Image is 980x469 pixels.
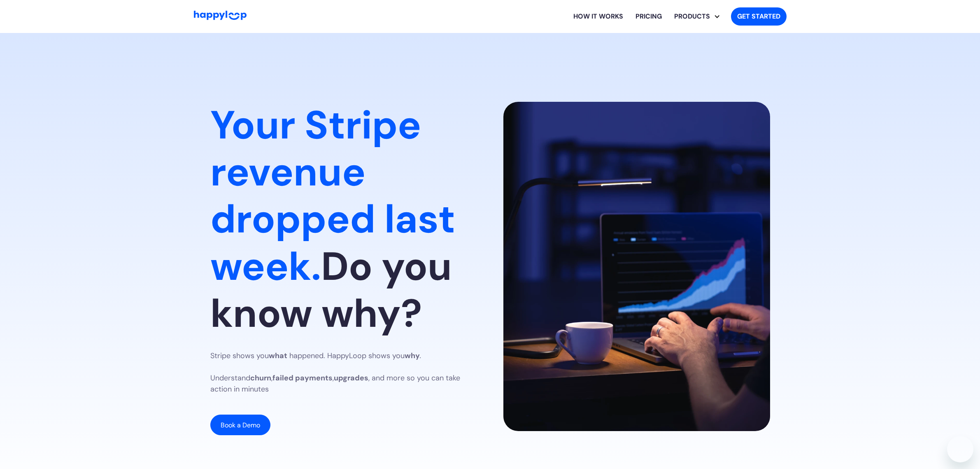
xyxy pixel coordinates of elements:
[272,373,333,383] strong: failed payments
[210,350,477,395] p: Stripe shows you happened. HappyLoop shows you Understand , , , and more so you can take action i...
[947,436,973,462] iframe: Button to launch messaging window
[420,351,421,361] em: .
[210,415,270,435] a: Book a Demo
[668,12,716,21] div: PRODUCTS
[405,351,420,361] strong: why
[269,351,287,361] strong: what
[668,3,724,30] div: Explore HappyLoop use cases
[194,11,247,20] img: HappyLoop Logo
[567,3,629,30] a: Learn how HappyLoop works
[674,3,724,30] div: PRODUCTS
[210,102,477,337] h1: Do you know why?
[210,100,455,292] span: Your Stripe revenue dropped last week.
[334,373,368,383] strong: upgrades
[250,373,271,383] strong: churn
[731,7,787,26] a: Get started with HappyLoop
[629,3,668,30] a: View HappyLoop pricing plans
[194,11,247,22] a: Go to Home Page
